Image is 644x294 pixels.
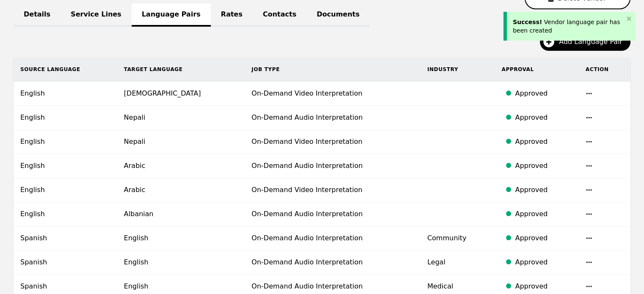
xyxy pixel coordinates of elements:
td: Community [420,226,495,250]
td: On-Demand Video Interpretation [245,178,420,202]
div: Approved [515,137,572,147]
div: Approved [515,113,572,123]
a: Rates [211,3,253,27]
td: Arabic [117,178,245,202]
td: English [117,250,245,275]
td: English [14,178,117,202]
div: Approved [515,233,572,243]
a: Contacts [253,3,307,27]
th: Industry [420,58,495,82]
th: Source Language [14,58,117,82]
td: On-Demand Video Interpretation [245,130,420,154]
div: Approved [515,257,572,267]
td: [DEMOGRAPHIC_DATA] [117,82,245,106]
td: On-Demand Audio Interpretation [245,106,420,130]
td: On-Demand Audio Interpretation [245,250,420,275]
td: Nepali [117,130,245,154]
td: Arabic [117,154,245,178]
th: Approval [495,58,579,82]
button: close [626,15,632,22]
div: Approved [515,209,572,219]
div: Approved [515,185,572,195]
td: Legal [420,250,495,275]
td: On-Demand Audio Interpretation [245,202,420,226]
a: Service Lines [61,3,132,27]
div: Approved [515,281,572,291]
td: English [14,154,117,178]
th: Action [579,58,630,82]
a: Documents [307,3,370,27]
td: On-Demand Audio Interpretation [245,226,420,250]
td: English [14,82,117,106]
th: Job Type [245,58,420,82]
td: English [117,226,245,250]
td: English [14,130,117,154]
span: Success! [513,19,542,25]
div: Approved [515,88,572,99]
div: Vendor language pair has been created [513,18,624,35]
td: English [14,106,117,130]
div: Approved [515,161,572,171]
th: Target Language [117,58,245,82]
td: Albanian [117,202,245,226]
td: Spanish [14,250,117,275]
td: Nepali [117,106,245,130]
a: Details [14,3,61,27]
td: Spanish [14,226,117,250]
td: English [14,202,117,226]
td: On-Demand Video Interpretation [245,82,420,106]
td: On-Demand Audio Interpretation [245,154,420,178]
